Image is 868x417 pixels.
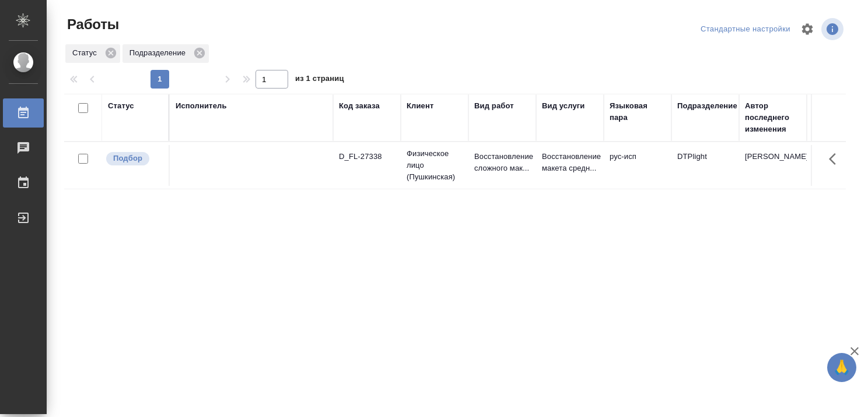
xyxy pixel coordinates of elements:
[129,47,190,59] p: Подразделение
[339,151,395,162] div: D_FL-27338
[64,15,119,34] span: Работы
[739,145,807,186] td: [PERSON_NAME]
[295,72,344,89] span: из 1 страниц
[677,100,737,112] div: Подразделение
[176,100,227,112] div: Исполнитель
[542,100,585,112] div: Вид услуги
[407,100,433,112] div: Клиент
[105,151,163,167] div: Можно подбирать исполнителей
[821,18,846,40] span: Посмотреть информацию
[793,15,821,43] span: Настроить таблицу
[604,145,671,186] td: рус-исп
[610,100,666,123] div: Языковая пара
[474,151,530,174] p: Восстановление сложного мак...
[72,47,101,59] p: Статус
[65,44,120,63] div: Статус
[827,353,856,382] button: 🙏
[108,100,134,112] div: Статус
[542,151,598,174] p: Восстановление макета средн...
[832,355,852,380] span: 🙏
[474,100,514,112] div: Вид работ
[339,100,380,112] div: Код заказа
[745,100,801,135] div: Автор последнего изменения
[113,153,142,164] p: Подбор
[822,145,850,173] button: Здесь прячутся важные кнопки
[123,44,209,63] div: Подразделение
[671,145,739,186] td: DTPlight
[698,20,793,38] div: split button
[407,148,463,183] p: Физическое лицо (Пушкинская)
